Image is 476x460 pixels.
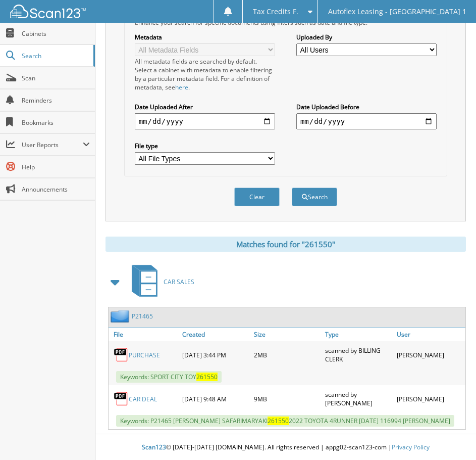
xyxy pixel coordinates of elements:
img: scan123-logo-white.svg [10,5,86,18]
div: [DATE] 9:48 AM [180,388,251,410]
div: All metadata fields are searched by default. Select a cabinet with metadata to enable filtering b... [135,57,275,91]
div: Matches found for "261550" [105,237,466,252]
a: Created [180,328,251,341]
div: 2MB [251,344,323,366]
a: P21465 [132,312,153,320]
div: [PERSON_NAME] [394,388,465,410]
img: PDF.png [114,391,129,406]
div: scanned by BILLING CLERK [323,344,394,366]
button: Clear [234,188,280,206]
span: Keywords: P21465 [PERSON_NAME] SAFARIMARYAKI 2022 TOYOTA 4RUNNER [DATE] 116994 [PERSON_NAME] [116,415,454,427]
iframe: Chat Widget [426,411,476,460]
span: Autoflex Leasing - [GEOGRAPHIC_DATA] 1 [328,9,466,15]
label: File type [135,142,275,150]
a: CAR DEAL [129,395,157,403]
a: PURCHASE [129,351,160,359]
label: Metadata [135,33,275,41]
button: Search [292,188,337,206]
a: here [175,83,188,91]
div: 9MB [251,388,323,410]
span: Announcements [22,185,90,194]
a: User [394,328,465,341]
a: Size [251,328,323,341]
span: Tax Credits F. [253,9,298,15]
a: File [109,328,180,341]
span: 261550 [268,417,289,425]
span: Help [22,163,90,171]
a: Privacy Policy [392,443,430,451]
a: CAR SALES [126,262,194,302]
span: CAR SALES [164,278,194,286]
label: Date Uploaded After [135,103,275,111]
span: User Reports [22,141,83,149]
span: Scan [22,74,90,82]
span: Keywords: SPORT CITY TOY [116,371,222,383]
div: [PERSON_NAME] [394,344,465,366]
span: Cabinets [22,29,90,38]
div: © [DATE]-[DATE] [DOMAIN_NAME]. All rights reserved | appg02-scan123-com | [95,435,476,460]
span: 261550 [196,373,218,381]
label: Uploaded By [296,33,437,41]
div: [DATE] 3:44 PM [180,344,251,366]
span: Reminders [22,96,90,105]
label: Date Uploaded Before [296,103,437,111]
input: start [135,113,275,129]
div: scanned by [PERSON_NAME] [323,388,394,410]
img: folder2.png [111,310,132,323]
a: Type [323,328,394,341]
span: Scan123 [142,443,166,451]
input: end [296,113,437,129]
span: Bookmarks [22,118,90,127]
img: PDF.png [114,347,129,362]
span: Search [22,52,88,60]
